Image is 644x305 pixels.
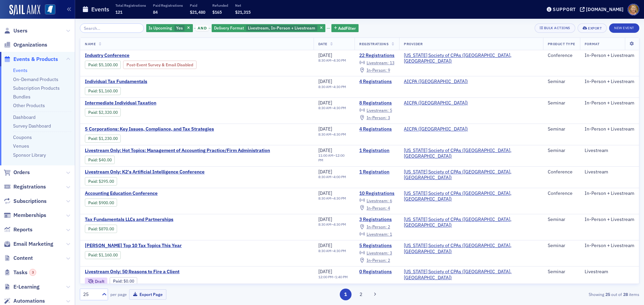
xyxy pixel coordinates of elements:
[91,5,109,13] h1: Events
[13,102,45,108] a: Other Products
[13,169,30,176] span: Orders
[585,217,634,223] div: In-Person + Livestream
[548,217,575,223] div: Seminar
[176,25,183,30] span: Yes
[13,134,32,140] a: Coupons
[88,110,97,115] a: Paid
[333,248,346,253] time: 4:30 PM
[88,88,97,93] a: Paid
[318,222,331,227] time: 8:30 AM
[359,126,394,132] a: 4 Registrations
[578,23,607,33] button: Export
[367,198,389,203] span: Livestream :
[153,9,158,15] span: 84
[235,3,251,8] p: Net
[85,251,121,259] div: Paid: 6 - $116000
[318,126,332,132] span: [DATE]
[13,67,28,73] a: Events
[333,105,346,110] time: 4:30 PM
[85,61,121,69] div: Paid: 25 - $510000
[388,115,390,120] span: 3
[13,212,46,219] span: Memberships
[388,67,390,73] span: 9
[367,205,387,211] span: In-Person :
[333,58,346,63] time: 4:30 PM
[388,257,390,263] span: 2
[367,67,387,73] span: In-Person :
[388,224,390,229] span: 2
[359,269,394,275] a: 0 Registrations
[85,100,198,106] span: Intermediate Individual Taxation
[548,100,575,106] div: Seminar
[390,250,392,255] span: 3
[4,41,47,49] a: Organizations
[404,79,468,85] a: AICPA ([GEOGRAPHIC_DATA])
[333,132,346,137] time: 4:30 PM
[367,257,387,263] span: In-Person :
[318,190,332,196] span: [DATE]
[355,289,367,300] button: 2
[404,126,468,132] a: AICPA ([GEOGRAPHIC_DATA])
[85,225,117,233] div: Paid: 4 - $87000
[585,169,634,175] div: Livestream
[404,243,538,254] a: [US_STATE] Society of CPAs ([GEOGRAPHIC_DATA], [GEOGRAPHIC_DATA])
[88,252,99,257] span: :
[88,179,97,184] a: Paid
[548,53,575,59] div: Conference
[585,53,634,59] div: In-Person + Livestream
[13,240,53,248] span: Email Marketing
[318,242,332,248] span: [DATE]
[404,269,538,281] a: [US_STATE] Society of CPAs ([GEOGRAPHIC_DATA], [GEOGRAPHIC_DATA])
[548,243,575,249] div: Seminar
[404,169,538,181] a: [US_STATE] Society of CPAs ([GEOGRAPHIC_DATA], [GEOGRAPHIC_DATA])
[85,53,198,59] span: Industry Conference
[149,25,172,30] span: Is Upcoming
[113,279,121,284] a: Paid
[318,216,332,222] span: [DATE]
[404,269,538,281] span: Mississippi Society of CPAs (Ridgeland, MS)
[88,62,97,67] a: Paid
[88,252,97,257] a: Paid
[99,200,114,205] span: $900.00
[85,79,198,85] span: Individual Tax Fundamentals
[13,85,60,91] a: Subscription Products
[88,136,99,141] span: :
[4,198,47,205] a: Subscriptions
[13,226,33,233] span: Reports
[367,115,387,120] span: In-Person :
[4,254,33,262] a: Content
[318,196,346,201] div: –
[99,136,118,141] span: $1,230.00
[318,106,346,110] div: –
[13,269,36,276] span: Tasks
[190,3,205,8] p: Paid
[80,23,144,33] input: Search…
[85,269,198,275] a: Livestream Only: 50 Reasons to Fire a Client
[359,53,394,59] a: 22 Registrations
[99,62,118,67] span: $5,100.00
[13,198,47,205] span: Subscriptions
[548,190,575,197] div: Conference
[359,115,390,121] a: In-Person: 3
[88,157,97,162] a: Paid
[146,24,193,32] div: Yes
[359,68,390,73] a: In-Person: 9
[580,7,626,12] button: [DOMAIN_NAME]
[248,25,315,30] span: Livestream, In-Person + Livestream
[359,232,392,237] a: Livestream: 1
[586,6,624,12] div: [DOMAIN_NAME]
[390,107,392,113] span: 5
[318,52,332,58] span: [DATE]
[609,23,639,33] button: New Event
[88,226,97,231] a: Paid
[359,243,394,249] a: 5 Registrations
[548,126,575,132] div: Seminar
[359,250,392,256] a: Livestream: 3
[13,152,46,158] a: Sponsor Library
[318,153,344,162] time: 12:00 PM
[85,190,198,197] a: Accounting Education Conference
[333,84,346,89] time: 4:30 PM
[88,110,99,115] span: :
[404,169,538,181] span: Mississippi Society of CPAs (Ridgeland, MS)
